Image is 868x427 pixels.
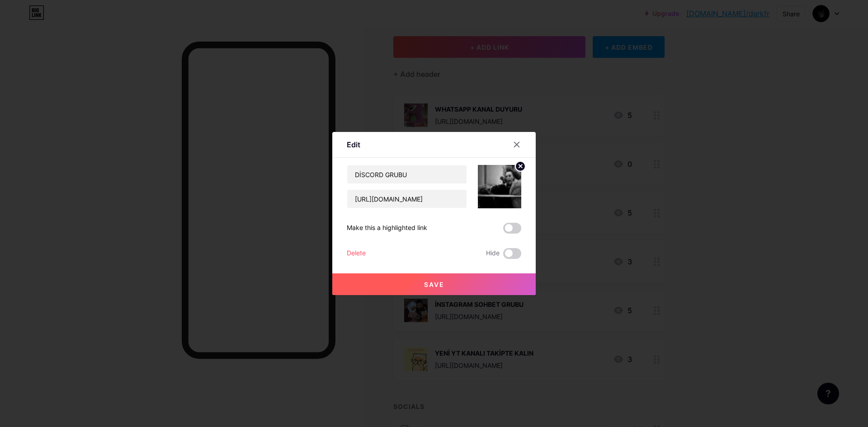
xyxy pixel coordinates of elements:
[478,165,521,208] img: link_thumbnail
[347,165,467,183] input: Title
[347,248,366,259] div: Delete
[486,248,500,259] span: Hide
[424,281,444,288] span: Save
[347,190,467,208] input: URL
[332,273,536,295] button: Save
[347,223,427,234] div: Make this a highlighted link
[347,139,360,150] div: Edit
